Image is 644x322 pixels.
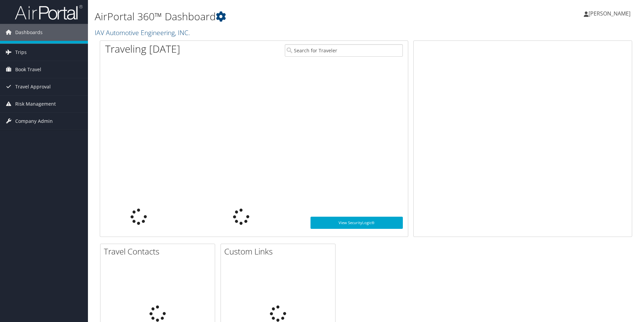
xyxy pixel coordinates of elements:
h2: Travel Contacts [104,246,215,257]
span: Trips [15,44,27,61]
span: Dashboards [15,24,43,41]
h2: Custom Links [224,246,335,257]
img: airportal-logo.png [15,4,83,20]
a: View SecurityLogic® [310,217,403,229]
span: [PERSON_NAME] [589,10,630,17]
h1: Traveling [DATE] [105,42,180,56]
input: Search for Traveler [285,44,403,57]
span: Company Admin [15,113,53,130]
a: [PERSON_NAME] [584,3,637,24]
a: IAV Automotive Engineering, INC. [95,28,192,37]
span: Risk Management [15,96,56,112]
h1: AirPortal 360™ Dashboard [95,9,456,24]
span: Travel Approval [15,78,51,95]
span: Book Travel [15,61,41,78]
